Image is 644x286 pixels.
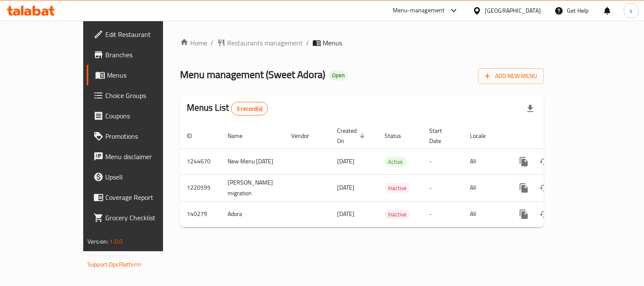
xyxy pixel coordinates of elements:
td: Adora [221,201,284,227]
span: Active [385,157,406,167]
button: more [514,204,534,224]
span: Version: [87,236,108,247]
a: Choice Groups [87,85,191,106]
a: Coverage Report [87,187,191,207]
span: Coupons [105,111,184,121]
div: Inactive [385,209,410,219]
span: Created On [337,126,368,146]
span: 1.0.0 [110,236,123,247]
span: Open [329,72,348,79]
span: Status [385,131,412,141]
span: Choice Groups [105,90,184,101]
span: Inactive [385,210,410,219]
li: / [211,38,214,48]
span: Locale [470,131,497,141]
table: enhanced table [180,123,602,227]
div: Menu-management [393,6,445,16]
span: Menus [107,70,184,80]
a: Menu disclaimer [87,146,191,167]
div: Open [329,70,348,81]
button: more [514,151,534,172]
nav: breadcrumb [180,38,544,48]
div: Export file [520,98,540,119]
th: Actions [507,123,602,149]
a: Menus [87,65,191,85]
td: All [463,201,507,227]
td: All [463,149,507,174]
button: Change Status [534,204,554,224]
span: Start Date [429,126,453,146]
div: Total records count [231,102,268,115]
a: Home [180,38,207,48]
span: Coverage Report [105,192,184,202]
span: Restaurants management [227,38,303,48]
a: Grocery Checklist [87,207,191,228]
a: Branches [87,45,191,65]
span: Grocery Checklist [105,213,184,223]
div: [GEOGRAPHIC_DATA] [485,6,541,15]
a: Support.OpsPlatform [87,259,141,270]
span: Get support on: [87,250,127,261]
span: Menus [323,38,342,48]
a: Promotions [87,126,191,146]
span: [DATE] [337,208,354,219]
td: [PERSON_NAME] migration [221,174,284,201]
button: Change Status [534,151,554,172]
td: All [463,174,507,201]
span: s [630,6,633,15]
span: [DATE] [337,182,354,193]
a: Coupons [87,106,191,126]
li: / [306,38,309,48]
span: Menu management ( Sweet Adora ) [180,65,325,84]
button: more [514,178,534,198]
td: 1220595 [180,174,221,201]
span: 3 record(s) [231,105,267,113]
span: Vendor [291,131,320,141]
a: Upsell [87,167,191,187]
td: New Menu [DATE] [221,149,284,174]
td: - [422,149,463,174]
td: 1244670 [180,149,221,174]
span: Branches [105,50,184,60]
span: Name [228,131,253,141]
span: Upsell [105,172,184,182]
span: [DATE] [337,156,354,167]
span: Menu disclaimer [105,151,184,162]
td: - [422,201,463,227]
td: - [422,174,463,201]
div: Active [385,157,406,167]
span: ID [187,131,203,141]
button: Add New Menu [478,68,544,84]
a: Edit Restaurant [87,24,191,45]
h2: Menus List [187,101,268,115]
span: Add New Menu [485,71,537,81]
a: Restaurants management [217,38,303,48]
button: Change Status [534,178,554,198]
td: 140279 [180,201,221,227]
span: Edit Restaurant [105,29,184,39]
span: Inactive [385,183,410,193]
span: Promotions [105,131,184,141]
